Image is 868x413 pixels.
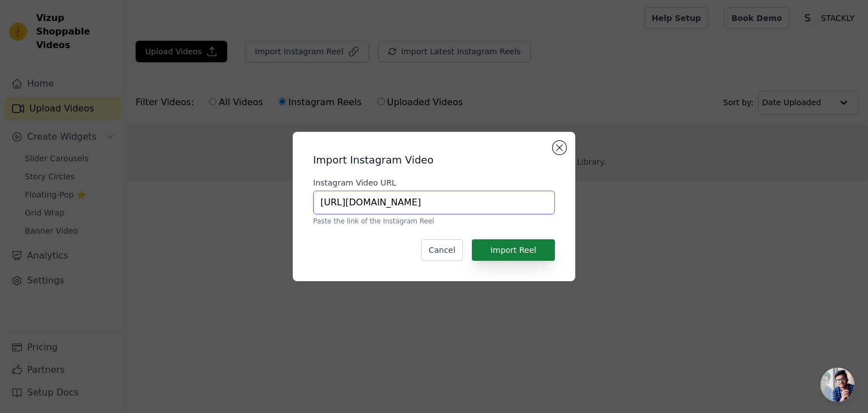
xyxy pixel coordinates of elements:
[313,217,555,226] p: Paste the link of the Instagram Reel
[553,141,566,154] button: Close modal
[821,368,854,402] a: Open chat
[421,239,462,261] button: Cancel
[313,177,555,188] label: Instagram Video URL
[313,152,555,168] h2: Import Instagram Video
[472,239,555,261] button: Import Reel
[313,191,555,214] input: https://www.instagram.com/reel/ABC123/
